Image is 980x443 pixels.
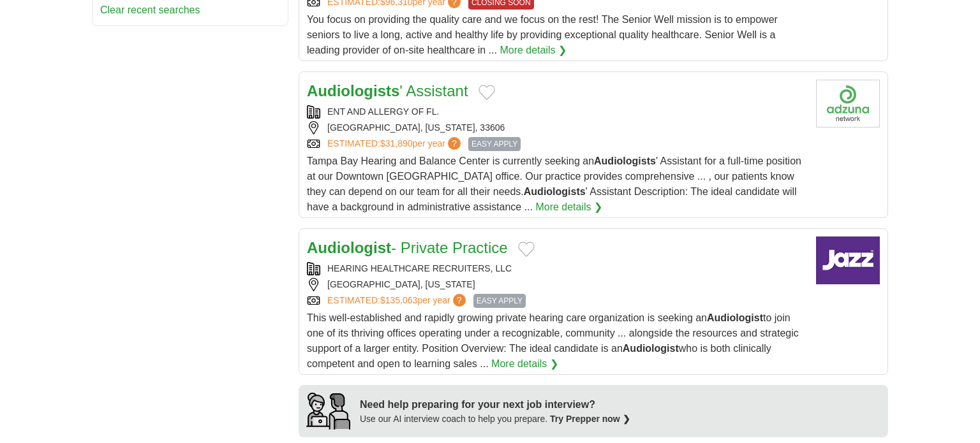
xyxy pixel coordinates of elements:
[307,262,806,275] div: HEARING HEALTHCARE RECRUITERS, LLC
[816,236,880,284] img: Company logo
[816,80,880,127] img: Company logo
[307,82,468,99] a: Audiologists' Assistant
[479,85,495,100] button: Add to favorite jobs
[307,156,801,212] span: Tampa Bay Hearing and Balance Center is currently seeking an ' Assistant for a full-time position...
[307,82,399,99] strong: Audiologists
[594,156,656,166] strong: Audiologists
[550,414,630,424] a: Try Prepper now ❯
[307,312,799,369] span: This well-established and rapidly growing private hearing care organization is seeking an to join...
[468,137,521,151] span: EASY APPLY
[491,356,558,372] a: More details ❯
[307,239,508,256] a: Audiologist- Private Practice
[307,239,391,256] strong: Audiologist
[307,278,806,291] div: [GEOGRAPHIC_DATA], [US_STATE]
[360,397,630,412] div: Need help preparing for your next job interview?
[100,4,200,15] a: Clear recent searches
[473,294,526,308] span: EASY APPLY
[360,412,630,426] div: Use our AI interview coach to help you prepare.
[380,295,417,305] span: $135,063
[524,186,586,197] strong: Audiologists
[307,121,806,134] div: [GEOGRAPHIC_DATA], [US_STATE], 33606
[453,294,466,307] span: ?
[535,200,602,215] a: More details ❯
[307,14,778,55] span: You focus on providing the quality care and we focus on the rest! The Senior Well mission is to e...
[518,242,535,257] button: Add to favorite jobs
[500,43,567,58] a: More details ❯
[327,137,463,151] a: ESTIMATED:$31,890per year?
[307,105,806,119] div: ENT AND ALLERGY OF FL.
[380,138,413,149] span: $31,890
[327,294,468,308] a: ESTIMATED:$135,063per year?
[448,137,461,150] span: ?
[623,343,679,354] strong: Audiologist
[707,312,763,323] strong: Audiologist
